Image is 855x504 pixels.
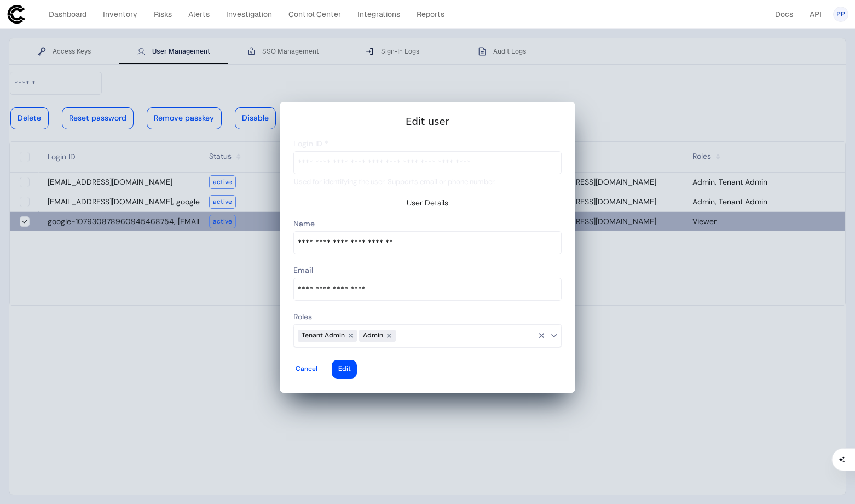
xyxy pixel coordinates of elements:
a: Reports [412,7,449,22]
a: Dashboard [44,7,91,22]
a: Investigation [221,7,277,22]
span: PP [836,10,845,19]
a: API [805,7,827,22]
a: Integrations [353,7,405,22]
a: Docs [770,7,798,22]
a: Risks [149,7,177,22]
a: Inventory [98,7,142,22]
a: Alerts [183,7,215,22]
a: Control Center [284,7,346,22]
